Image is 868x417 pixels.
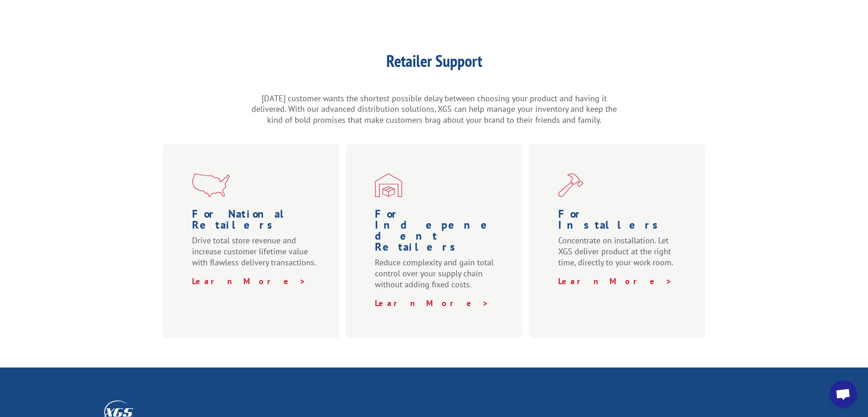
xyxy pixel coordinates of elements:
[192,208,321,235] h1: For National Retailers
[375,298,489,308] a: Learn More >
[375,208,496,257] h1: For Indepenedent Retailers
[375,257,496,298] p: Reduce complexity and gain total control over your supply chain without adding fixed costs.
[251,53,617,74] h1: Retailer Support
[830,380,857,408] div: Open chat
[251,93,617,126] p: [DATE] customer wants the shortest possible delay between choosing your product and having it del...
[192,235,321,276] p: Drive total store revenue and increase customer lifetime value with flawless delivery transactions.
[192,276,306,286] a: Learn More >
[375,173,402,197] img: XGS_Icon_SMBFlooringRetailer_Red
[558,235,680,276] p: Concentrate on installation. Let XGS deliver product at the right time, directly to your work room.
[558,173,583,197] img: XGS_Icon_Installers_Red
[192,173,230,197] img: xgs-icon-nationwide-reach-red
[558,208,680,235] h1: For Installers
[558,276,672,286] a: Learn More >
